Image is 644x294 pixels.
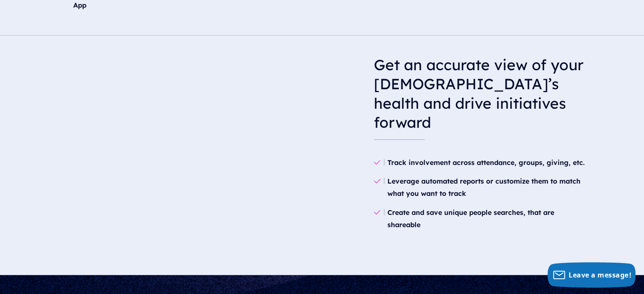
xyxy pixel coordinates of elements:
[387,177,580,198] b: Leverage automated reports or customize them to match what you want to track
[374,49,585,139] h3: Get an accurate view of your [DEMOGRAPHIC_DATA]’s health and drive initiatives forward
[387,158,585,167] b: Track involvement across attendance, groups, giving, etc.
[547,262,636,288] button: Leave a message!
[387,208,554,229] b: Create and save unique people searches, that are shareable
[569,270,631,280] span: Leave a message!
